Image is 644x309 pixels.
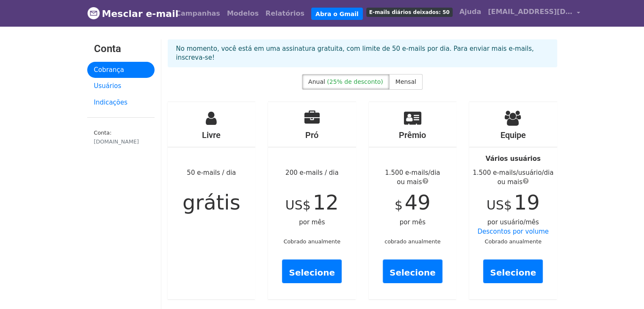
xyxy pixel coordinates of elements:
[486,155,541,163] font: Vários usuários
[284,238,340,245] font: Cobrado anualmente
[400,218,426,226] font: por mês
[265,9,304,17] font: Relatórios
[282,259,342,283] a: Selecione
[327,78,383,85] font: (25% de desconto)
[473,169,553,177] font: 1.500 e-mails/usuário/dia
[390,267,436,277] font: Selecione
[602,268,644,309] div: Widget de chat
[488,8,620,16] font: [EMAIL_ADDRESS][DOMAIN_NAME]
[176,9,220,17] font: Campanhas
[289,267,335,277] font: Selecione
[315,10,359,17] font: Abra o Gmail
[363,3,456,20] a: E-mails diários deixados: 50
[87,5,166,22] a: Mesclar e-mail
[399,130,426,140] font: Prêmio
[478,228,549,235] a: Descontos por volume
[456,3,485,20] a: Ajuda
[486,198,512,212] font: US$
[483,259,543,283] a: Selecione
[285,169,338,177] font: 200 e-mails / dia
[384,238,440,245] font: cobrado anualmente
[602,268,644,309] iframe: Chat Widget
[94,66,124,74] font: Cobrança
[94,43,121,55] font: Conta
[405,190,431,214] font: 49
[262,5,308,22] a: Relatórios
[285,198,311,212] font: US$
[87,78,155,94] a: Usuários
[485,238,542,245] font: Cobrado anualmente
[395,78,416,85] font: Mensal
[498,178,522,186] font: ou mais
[487,218,539,226] font: por usuário/mês
[87,7,100,19] img: Logotipo do MergeMail
[484,3,583,23] a: [EMAIL_ADDRESS][DOMAIN_NAME]
[313,190,339,214] font: 12
[311,8,363,20] a: Abra o Gmail
[514,190,540,214] font: 19
[490,267,536,277] font: Selecione
[87,62,155,78] a: Cobrança
[202,130,221,140] font: Livre
[94,138,139,145] font: [DOMAIN_NAME]
[369,9,450,15] font: E-mails diários deixados: 50
[383,259,442,283] a: Selecione
[224,5,262,22] a: Modelos
[187,169,236,177] font: 50 e-mails / dia
[227,9,259,17] font: Modelos
[299,218,325,226] font: por mês
[102,8,179,19] font: Mesclar e-mail
[385,169,440,177] font: 1.500 e-mails/dia
[182,190,240,214] font: grátis
[459,8,481,16] font: Ajuda
[395,198,403,212] font: $
[87,94,155,111] a: Indicações
[94,130,112,136] font: Conta:
[500,130,526,140] font: Equipe
[397,178,422,186] font: ou mais
[176,45,534,61] font: No momento, você está em uma assinatura gratuita, com limite de 50 e-mails por dia. Para enviar m...
[94,99,128,106] font: Indicações
[308,78,325,85] font: Anual
[305,130,318,140] font: Pró
[94,82,122,90] font: Usuários
[172,5,224,22] a: Campanhas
